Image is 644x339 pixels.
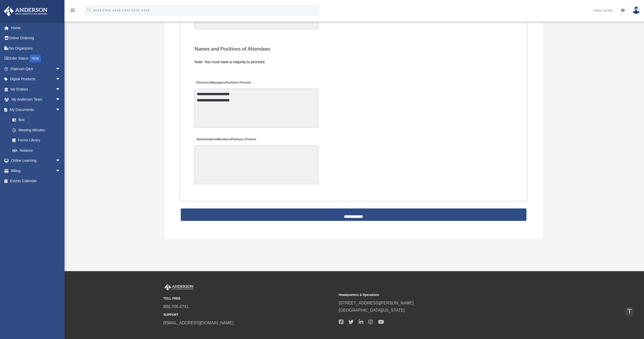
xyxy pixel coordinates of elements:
label: Directors/Managers/Partners Present [194,79,252,86]
i: vertical_align_top [626,308,633,314]
a: Notarize [7,145,68,156]
small: Headquarters & Operations [339,292,511,298]
a: My Documentsarrow_drop_down [4,104,68,115]
label: Shareholders/Members/Partners Present [194,136,257,143]
small: TOLL FREE [164,296,335,301]
a: Meeting Minutes [7,125,66,135]
a: [GEOGRAPHIC_DATA][US_STATE] [339,308,405,312]
a: Box [7,115,68,125]
span: arrow_drop_down [55,94,66,105]
span: arrow_drop_down [55,74,66,85]
i: menu [70,7,76,13]
a: Online Ordering [4,33,68,43]
a: Order StatusNEW [4,53,68,64]
span: arrow_drop_down [55,166,66,176]
span: arrow_drop_down [55,156,66,166]
div: NEW [30,55,41,62]
a: 800.706.4741 [164,304,189,309]
img: Anderson Advisors Platinum Portal [164,284,194,291]
span: arrow_drop_down [55,84,66,95]
small: SUPPORT [164,312,335,318]
a: [STREET_ADDRESS][PERSON_NAME] [339,301,414,305]
a: Events Calendar [4,176,68,186]
a: My Entitiesarrow_drop_down [4,84,68,94]
img: User Pic [632,6,640,14]
span: arrow_drop_down [55,104,66,115]
i: search [86,7,92,13]
a: Forms Library [7,135,68,146]
a: My Anderson Teamarrow_drop_down [4,94,68,105]
a: Home [4,23,68,33]
a: Digital Productsarrow_drop_down [4,74,68,84]
a: Platinum Q&Aarrow_drop_down [4,64,68,74]
a: Tax Organizers [4,43,68,53]
a: vertical_align_top [624,306,635,317]
a: menu [70,9,76,13]
a: [EMAIL_ADDRESS][DOMAIN_NAME] [164,321,233,325]
a: Online Learningarrow_drop_down [4,156,68,166]
img: Anderson Advisors Platinum Portal [2,6,49,16]
span: arrow_drop_down [55,64,66,74]
a: Billingarrow_drop_down [4,166,68,176]
h2: Names and Positions of Attendees [194,45,513,52]
span: Note: You must have a majority to proceed. [194,60,265,64]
